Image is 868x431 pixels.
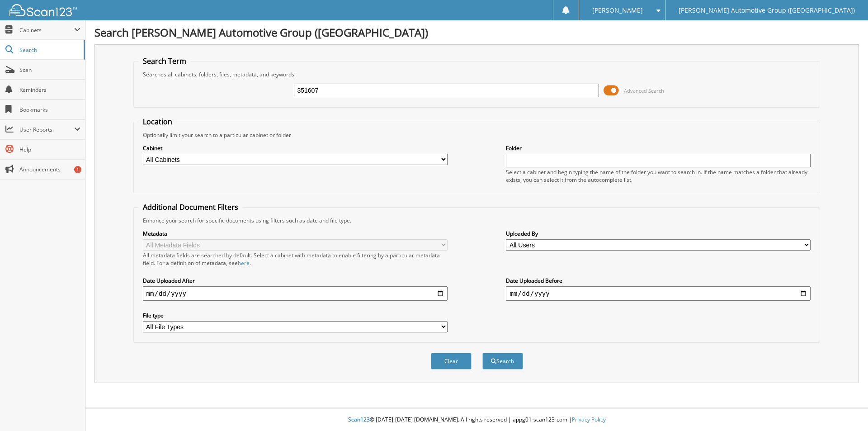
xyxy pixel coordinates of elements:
[19,26,74,34] span: Cabinets
[19,106,80,114] span: Bookmarks
[138,202,243,212] legend: Additional Document Filters
[572,416,606,423] a: Privacy Policy
[506,168,811,184] div: Select a cabinet and begin typing the name of the folder you want to search in. If the name match...
[506,277,811,284] label: Date Uploaded Before
[138,56,191,66] legend: Search Term
[138,117,177,127] legend: Location
[506,230,811,237] label: Uploaded By
[74,166,81,173] div: 1
[431,353,472,369] button: Clear
[19,166,80,173] span: Announcements
[19,46,79,54] span: Search
[506,144,811,152] label: Folder
[143,312,448,319] label: File type
[138,131,816,139] div: Optionally limit your search to a particular cabinet or folder
[348,416,370,423] span: Scan123
[138,217,816,224] div: Enhance your search for specific documents using filters such as date and file type.
[482,353,523,369] button: Search
[138,71,816,78] div: Searches all cabinets, folders, files, metadata, and keywords
[238,259,250,267] a: here
[19,66,80,74] span: Scan
[143,144,448,152] label: Cabinet
[679,8,855,13] span: [PERSON_NAME] Automotive Group ([GEOGRAPHIC_DATA])
[9,4,77,16] img: scan123-logo-white.svg
[624,87,664,94] span: Advanced Search
[143,277,448,284] label: Date Uploaded After
[143,251,448,267] div: All metadata fields are searched by default. Select a cabinet with metadata to enable filtering b...
[506,286,811,301] input: end
[19,146,80,153] span: Help
[94,25,859,40] h1: Search [PERSON_NAME] Automotive Group ([GEOGRAPHIC_DATA])
[143,230,448,237] label: Metadata
[19,126,74,133] span: User Reports
[592,8,643,13] span: [PERSON_NAME]
[143,286,448,301] input: start
[19,86,80,94] span: Reminders
[85,409,868,431] div: © [DATE]-[DATE] [DOMAIN_NAME]. All rights reserved | appg01-scan123-com |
